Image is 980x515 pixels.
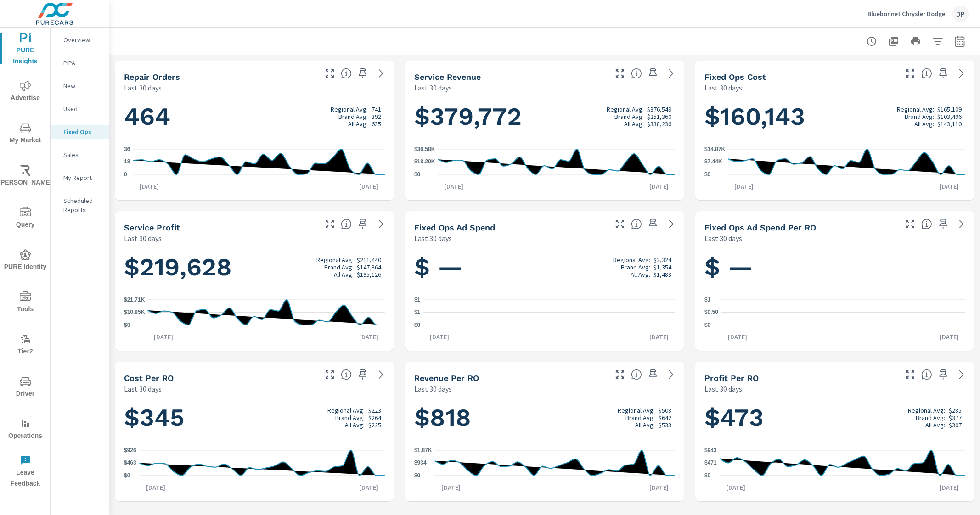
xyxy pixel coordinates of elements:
div: PIPA [51,56,109,70]
h1: $ — [704,252,965,283]
h1: $160,143 [704,101,965,132]
p: Scheduled Reports [63,196,101,214]
p: $143,110 [937,120,962,128]
p: $264 [368,414,381,421]
p: Brand Avg: [905,113,934,120]
p: Last 30 days [704,383,742,394]
span: Total profit generated by the dealership from all Repair Orders closed over the selected date ran... [341,218,352,230]
span: Tier2 [3,334,47,357]
p: Used [63,104,101,113]
span: Save this to your personalized report [646,66,660,81]
text: 0 [124,171,127,178]
h5: Revenue per RO [414,373,479,383]
h1: $219,628 [124,252,385,283]
div: My Report [51,171,109,185]
text: $934 [414,460,427,466]
span: Save this to your personalized report [936,367,951,382]
p: New [63,81,101,90]
p: Brand Avg: [324,263,354,271]
p: Last 30 days [414,383,452,394]
p: Last 30 days [124,383,162,394]
button: Make Fullscreen [903,367,918,382]
span: Query [3,207,47,230]
span: [PERSON_NAME] [3,165,47,188]
p: Last 30 days [414,82,452,93]
span: Operations [3,418,47,442]
p: All Avg: [925,421,945,429]
a: See more details in report [664,217,679,231]
span: Save this to your personalized report [646,367,660,382]
text: $21.71K [124,297,145,303]
div: Sales [51,148,109,162]
p: Brand Avg: [916,414,945,421]
p: $377 [949,414,962,421]
p: [DATE] [643,483,675,492]
button: Apply Filters [929,32,947,50]
a: See more details in report [374,66,389,81]
p: Brand Avg: [614,113,644,120]
span: Average profit generated by the dealership from each Repair Order closed over the selected date r... [921,369,932,380]
span: My Market [3,123,47,146]
h5: Fixed Ops Cost [704,72,766,82]
text: $0 [124,472,130,479]
p: All Avg: [345,421,365,429]
button: Make Fullscreen [322,66,337,81]
p: $1,354 [653,263,671,271]
p: [DATE] [933,182,965,191]
p: Regional Avg: [316,256,354,263]
p: [DATE] [133,182,165,191]
text: $36.58K [414,146,435,152]
h1: $345 [124,402,385,433]
p: Regional Avg: [897,106,934,113]
p: All Avg: [631,271,650,278]
p: Overview [63,35,101,45]
p: [DATE] [353,182,385,191]
p: Sales [63,150,101,159]
div: Used [51,102,109,116]
h1: $ — [414,252,675,283]
a: See more details in report [664,66,679,81]
p: 635 [372,120,381,128]
p: $225 [368,421,381,429]
p: Brand Avg: [338,113,368,120]
p: [DATE] [721,332,754,341]
text: $0 [414,322,421,328]
text: $1 [414,297,421,303]
text: $0 [704,171,711,178]
h5: Service Revenue [414,72,481,82]
p: Last 30 days [704,82,742,93]
p: 741 [372,106,381,113]
h5: Repair Orders [124,72,180,82]
p: [DATE] [643,332,675,341]
p: [DATE] [728,182,760,191]
p: Brand Avg: [621,263,650,271]
button: Print Report [907,32,925,50]
span: Average revenue generated by the dealership from each Repair Order closed over the selected date ... [631,369,642,380]
button: Select Date Range [951,32,969,50]
text: $0 [414,171,421,178]
p: All Avg: [914,120,934,128]
span: Leave Feedback [3,455,47,489]
span: Total cost of Fixed Operations-oriented media for all PureCars channels over the selected date ra... [631,218,642,230]
a: See more details in report [664,367,679,382]
p: $338,236 [647,120,671,128]
p: [DATE] [140,483,172,492]
text: $0.50 [704,309,718,316]
p: Regional Avg: [331,106,368,113]
span: Save this to your personalized report [355,66,370,81]
p: $642 [659,414,671,421]
p: Brand Avg: [335,414,365,421]
p: [DATE] [933,332,965,341]
div: DP [952,6,969,22]
h1: $473 [704,402,965,433]
div: Fixed Ops [51,125,109,139]
span: Driver [3,376,47,399]
p: $1,483 [653,271,671,278]
p: Regional Avg: [908,407,945,414]
h1: $379,772 [414,101,675,132]
span: Save this to your personalized report [646,217,660,231]
text: $0 [704,472,711,479]
a: See more details in report [954,66,969,81]
p: PIPA [63,58,101,67]
p: [DATE] [720,483,752,492]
